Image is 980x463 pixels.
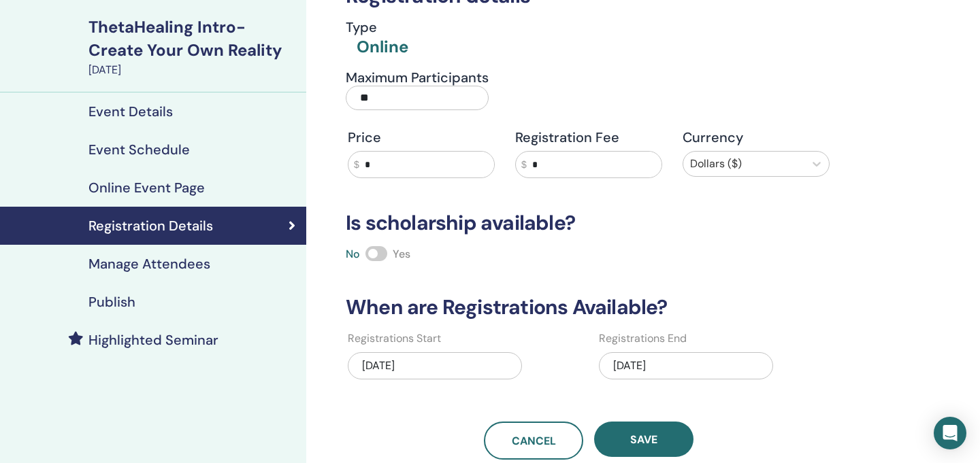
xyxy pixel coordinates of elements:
a: ThetaHealing Intro- Create Your Own Reality[DATE] [80,16,306,78]
span: Yes [393,247,410,261]
span: No [346,247,360,261]
h3: Is scholarship available? [338,211,840,235]
div: Online [357,35,408,58]
h3: When are Registrations Available? [338,295,840,320]
span: $ [521,158,527,172]
div: [DATE] [599,352,773,379]
h4: Registration Fee [515,129,662,145]
div: Open Intercom Messenger [934,417,966,449]
h4: Event Details [88,103,173,120]
span: $ [354,158,359,172]
h4: Online Event Page [88,179,205,196]
h4: Currency [683,129,830,145]
h4: Maximum Participants [346,69,489,86]
div: ThetaHealing Intro- Create Your Own Reality [88,16,298,62]
h4: Highlighted Seminar [88,332,218,348]
h4: Registration Details [88,218,213,234]
span: Cancel [512,434,556,448]
label: Registrations Start [348,330,441,347]
span: Save [630,432,657,447]
label: Registrations End [599,330,687,347]
h4: Type [346,19,408,35]
input: Maximum Participants [346,86,489,110]
h4: Manage Attendees [88,256,210,272]
a: Cancel [484,422,583,460]
h4: Price [348,129,495,145]
h4: Event Schedule [88,141,190,158]
h4: Publish [88,294,135,310]
button: Save [594,422,693,457]
div: [DATE] [348,352,522,379]
div: [DATE] [88,62,298,78]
